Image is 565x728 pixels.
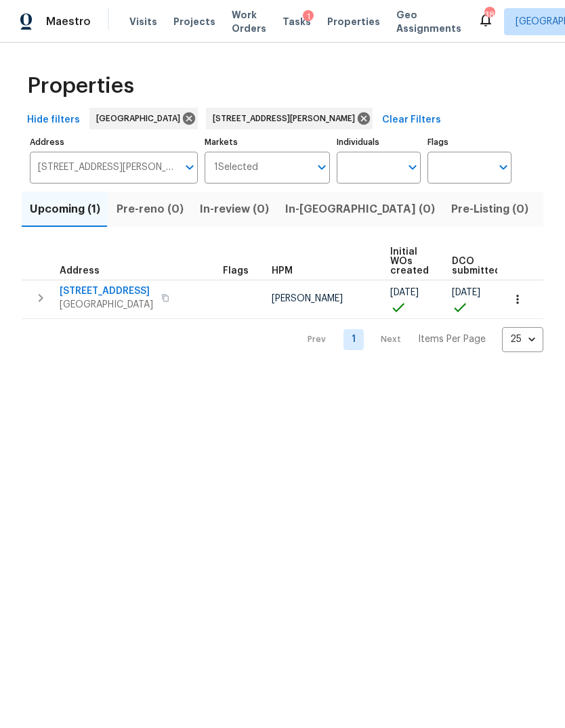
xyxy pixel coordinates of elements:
span: 1 Selected [214,162,258,173]
span: [GEOGRAPHIC_DATA] [96,112,186,125]
label: Address [30,138,198,146]
label: Flags [427,138,511,146]
button: Open [180,158,199,177]
span: Geo Assignments [396,8,461,35]
div: [STREET_ADDRESS][PERSON_NAME] [206,108,373,129]
button: Hide filters [22,108,85,133]
span: [DATE] [452,288,480,297]
span: Work Orders [232,8,266,35]
span: Flags [223,266,249,276]
span: [PERSON_NAME] [272,294,343,303]
span: Visits [129,15,157,28]
span: DCO submitted [452,257,501,276]
div: 38 [484,8,494,22]
span: Hide filters [27,112,80,129]
span: [GEOGRAPHIC_DATA] [60,298,153,312]
button: Clear Filters [377,108,446,133]
label: Markets [205,138,331,146]
span: Projects [173,15,215,28]
span: In-review (0) [200,200,269,219]
span: Maestro [46,15,91,28]
span: Tasks [282,17,311,26]
button: Open [312,158,331,177]
p: Items Per Page [418,333,486,346]
span: Clear Filters [382,112,441,129]
span: [STREET_ADDRESS] [60,284,153,298]
span: Address [60,266,100,276]
span: [DATE] [390,288,419,297]
span: Properties [327,15,380,28]
div: 25 [502,322,543,357]
span: Properties [27,79,134,93]
span: Upcoming (1) [30,200,100,219]
a: Goto page 1 [343,329,364,350]
button: Open [403,158,422,177]
div: 1 [303,10,314,24]
span: [STREET_ADDRESS][PERSON_NAME] [213,112,360,125]
div: [GEOGRAPHIC_DATA] [89,108,198,129]
nav: Pagination Navigation [295,327,543,352]
button: Open [494,158,513,177]
span: HPM [272,266,293,276]
span: Initial WOs created [390,247,429,276]
span: Pre-reno (0) [117,200,184,219]
span: In-[GEOGRAPHIC_DATA] (0) [285,200,435,219]
span: Pre-Listing (0) [451,200,528,219]
label: Individuals [337,138,421,146]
